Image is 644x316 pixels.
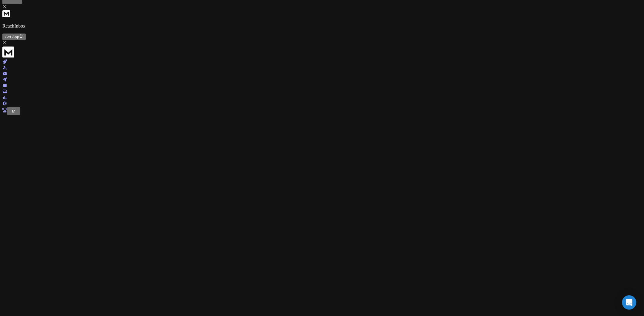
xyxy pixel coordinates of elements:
[7,107,20,115] button: M
[2,46,14,58] img: logo
[10,108,18,114] button: M
[12,109,15,113] span: M
[2,34,26,40] button: Get App
[2,23,642,29] p: ReachInbox
[622,295,637,310] div: Open Intercom Messenger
